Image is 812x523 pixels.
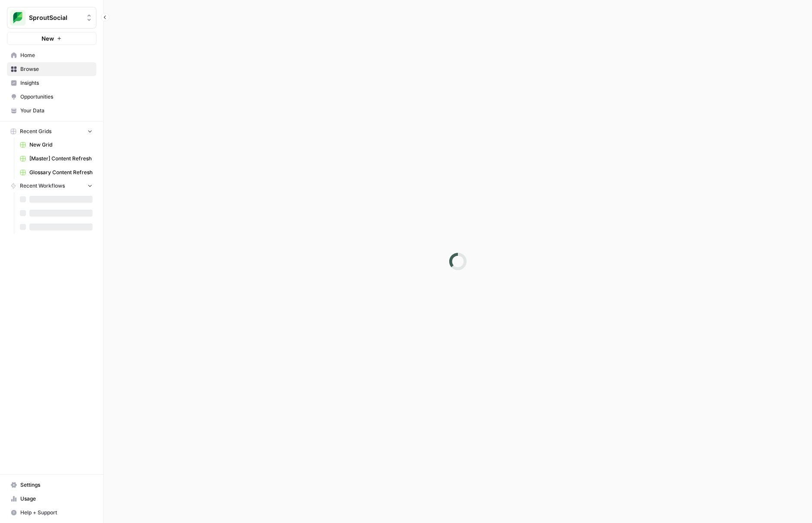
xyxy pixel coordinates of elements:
[16,166,96,179] a: Glossary Content Refresh
[20,51,93,59] span: Home
[7,506,96,520] button: Help + Support
[20,65,93,73] span: Browse
[7,179,96,192] button: Recent Workflows
[20,509,93,517] span: Help + Support
[7,104,96,118] a: Your Data
[7,62,96,76] a: Browse
[16,152,96,166] a: [Master] Content Refresh
[10,10,26,26] img: SproutSocial Logo
[29,13,81,22] span: SproutSocial
[20,128,51,135] span: Recent Grids
[20,481,93,489] span: Settings
[20,107,93,115] span: Your Data
[7,90,96,104] a: Opportunities
[7,478,96,492] a: Settings
[20,495,93,503] span: Usage
[29,141,93,149] span: New Grid
[29,155,93,163] span: [Master] Content Refresh
[7,492,96,506] a: Usage
[29,169,93,176] span: Glossary Content Refresh
[16,138,96,152] a: New Grid
[7,7,96,29] button: Workspace: SproutSocial
[20,79,93,87] span: Insights
[7,48,96,62] a: Home
[42,34,54,43] span: New
[20,182,65,190] span: Recent Workflows
[7,32,96,45] button: New
[7,125,96,138] button: Recent Grids
[20,93,93,101] span: Opportunities
[7,76,96,90] a: Insights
